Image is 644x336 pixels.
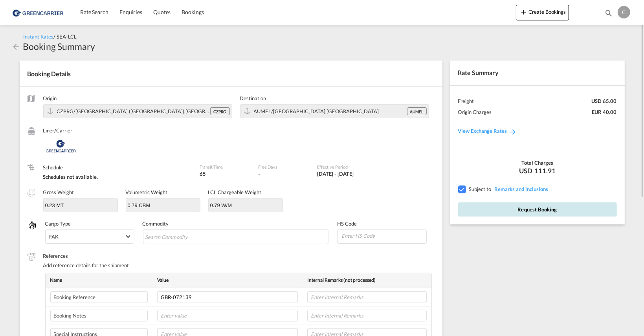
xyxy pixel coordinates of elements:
label: Effective Period [317,164,387,170]
div: - [258,170,260,177]
div: Total Charges [458,159,617,166]
label: References [43,252,435,259]
div: c [618,6,630,18]
th: Value [152,273,303,288]
th: Internal Remarks (not processed) [303,273,431,288]
md-chips-wrap: Chips container with autocompletion. Enter the text area, type text to search, and then use the u... [143,230,328,244]
input: Enter value [157,291,298,303]
label: Destination [240,95,429,102]
label: Free Days [258,164,309,170]
span: Quotes [153,9,171,15]
label: Commodity [142,220,329,227]
md-select: Select Cargo type: FAK [45,230,135,244]
img: Greencarrier Consolidators [43,136,78,156]
span: REMARKSINCLUSIONS [493,186,549,192]
div: CZPRG [210,107,230,115]
span: Enquiries [119,9,142,15]
span: 111.91 [534,166,556,176]
input: Enter label [50,291,148,303]
label: Transit Time [200,164,250,170]
div: EUR 40.00 [592,108,617,116]
button: icon-plus 400-fgCreate Bookings [516,5,569,20]
div: Rate Summary [450,61,625,85]
div: 65 [200,170,250,177]
div: Schedules not available. [43,173,192,180]
div: USD [458,166,617,176]
label: Volumetric Weight [126,189,168,195]
label: LCL Chargeable Weight [208,189,262,195]
md-icon: icon-arrow-right [509,128,517,136]
div: FAK [50,233,59,240]
input: Enter label [50,310,148,321]
div: 01 Oct 2025 - 31 Oct 2025 [317,170,354,177]
input: Enter HS Code [341,230,426,242]
label: Gross Weight [43,189,74,195]
span: Bookings [182,9,204,15]
span: Booking Details [28,70,71,77]
div: Greencarrier Consolidators [43,136,192,156]
div: Add reference details for the shipment [43,262,435,269]
md-icon: icon-arrow-left [12,42,21,51]
input: Enter value [157,310,298,321]
a: View Exchange Rates [450,120,525,142]
button: Request Booking [458,202,617,217]
input: Search Commodity [145,231,217,243]
div: icon-arrow-left [12,40,23,53]
div: Booking Summary [23,40,95,53]
input: Enter Internal Remarks [307,291,426,303]
div: Origin Charges [458,108,492,116]
label: Liner/Carrier [43,127,192,134]
span: AUMEL/Melbourne,Oceania [254,108,379,114]
div: USD 65.00 [592,97,617,105]
th: Name [46,273,153,288]
div: icon-magnify [604,9,613,20]
div: AUMEL [407,107,427,115]
md-icon: /assets/icons/custom/liner-aaa8ad.svg [28,127,35,135]
label: Origin [43,95,232,102]
input: Enter Internal Remarks [307,310,426,321]
span: / SEA-LCL [54,33,77,40]
span: Rate Search [80,9,108,15]
span: Subject to [469,186,492,192]
md-icon: icon-magnify [604,9,613,17]
span: CZPRG/Prague (Praha),Europe [57,108,238,114]
label: Cargo Type [45,220,135,227]
img: 757bc1808afe11efb73cddab9739634b.png [12,4,65,21]
label: HS Code [337,220,427,227]
div: Freight [458,97,474,105]
md-icon: icon-plus 400-fg [519,7,528,17]
label: Schedule [43,164,192,171]
span: Instant Rates [24,33,54,40]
